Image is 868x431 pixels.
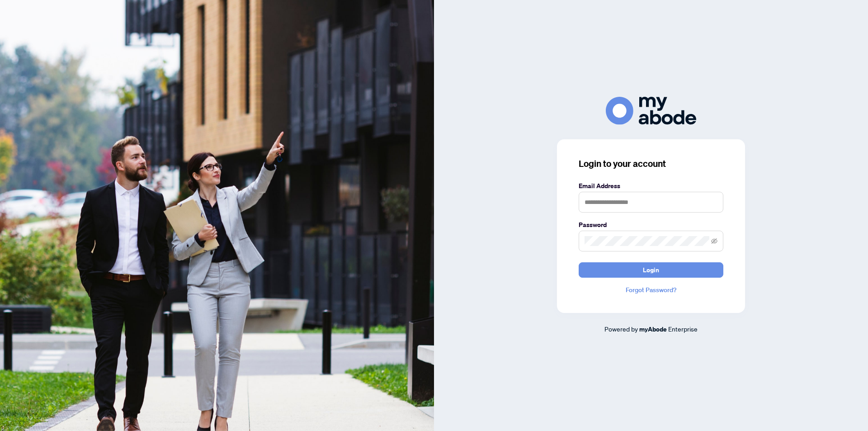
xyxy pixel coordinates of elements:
label: Email Address [579,181,723,191]
a: Forgot Password? [579,285,723,295]
span: eye-invisible [711,238,717,244]
span: Login [643,263,659,277]
h3: Login to your account [579,157,723,170]
label: Password [579,220,723,230]
span: Enterprise [668,325,698,333]
a: myAbode [639,324,667,334]
button: Login [579,262,723,278]
img: ma-logo [606,97,696,124]
span: Powered by [604,325,638,333]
